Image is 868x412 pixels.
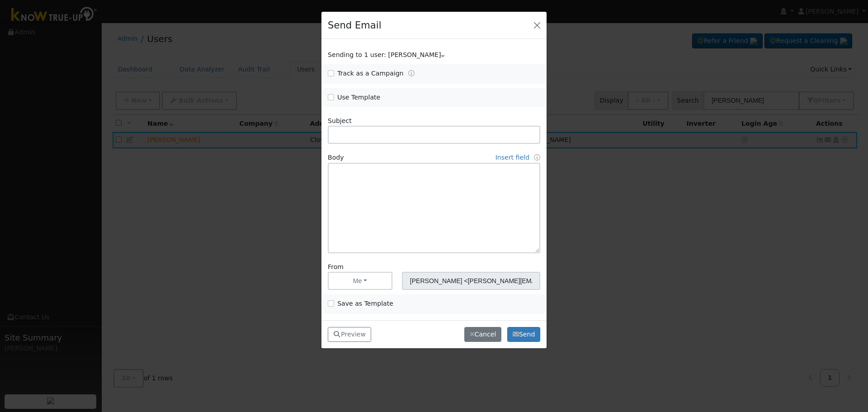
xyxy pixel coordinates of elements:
[323,50,545,60] div: Show users
[328,300,334,307] input: Save as Template
[328,272,392,290] button: Me
[408,70,415,77] a: Tracking Campaigns
[328,327,371,342] button: Preview
[495,154,529,161] a: Insert field
[328,153,344,162] label: Body
[507,327,540,342] button: Send
[464,327,501,342] button: Cancel
[337,69,403,78] label: Track as a Campaign
[328,94,334,100] input: Use Template
[328,18,381,33] h4: Send Email
[328,116,352,126] label: Subject
[328,70,334,76] input: Track as a Campaign
[337,93,380,102] label: Use Template
[328,262,344,272] label: From
[534,154,540,161] a: Fields
[337,299,393,308] label: Save as Template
